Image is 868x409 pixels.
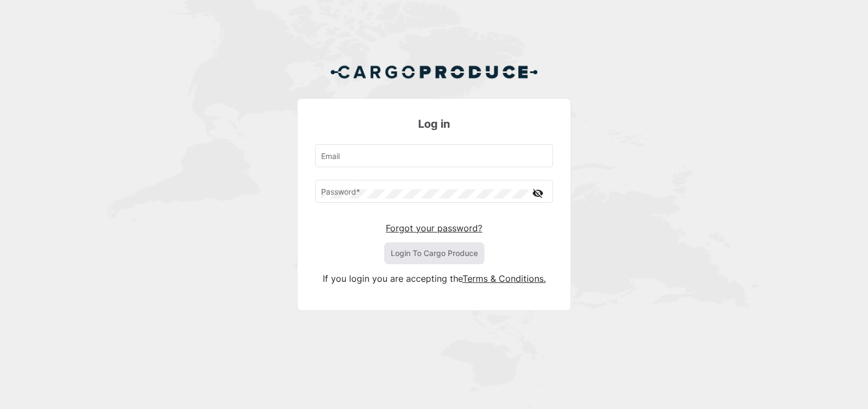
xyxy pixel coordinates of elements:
a: Forgot your password? [386,223,482,234]
img: Cargo Produce Logo [330,59,538,85]
span: If you login you are accepting the [323,273,462,284]
mat-icon: visibility_off [531,186,544,200]
h3: Log in [315,116,553,132]
a: Terms & Conditions. [462,273,546,284]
